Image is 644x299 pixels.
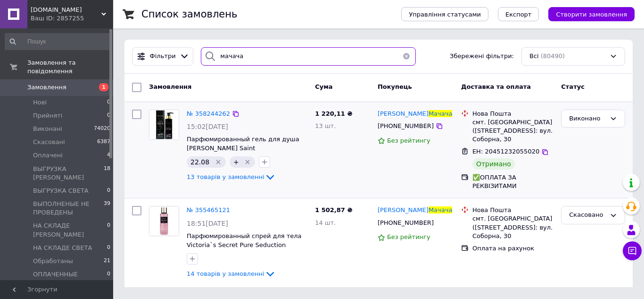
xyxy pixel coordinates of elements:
a: Парфюмированный спрей для тела Victoria`s Secret Pure Seduction Shimmer 250 мл [187,232,302,257]
div: Оплата на рахунок [472,244,553,253]
div: Нова Пошта [472,206,553,214]
div: смт. [GEOGRAPHIC_DATA] ([STREET_ADDRESS]: вул. Соборна, 30 [472,214,553,240]
a: № 358244262 [187,110,230,117]
span: 22.08 [190,158,209,166]
span: Без рейтингу [387,233,430,240]
a: Фото товару [149,206,179,236]
span: 1 [99,83,108,91]
span: Створити замовлення [556,11,627,18]
span: 21 [104,257,110,265]
span: 0 [107,111,110,120]
span: Обработаны [33,257,73,265]
span: 1 220,11 ₴ [315,110,352,117]
input: Пошук [5,33,111,50]
span: Мачача [429,110,452,117]
svg: Видалити мітку [244,158,251,166]
span: Збережені фільтри: [450,52,514,61]
span: + [233,158,239,166]
img: Фото товару [149,110,179,139]
span: 39 [104,200,110,217]
span: 4 [107,151,110,160]
a: [PERSON_NAME]Мачача [378,110,452,119]
span: Управління статусами [409,11,481,18]
a: 13 товарів у замовленні [187,173,276,180]
a: Створити замовлення [539,10,635,17]
div: Ваш ID: 2857255 [31,14,113,23]
span: 0 [107,244,110,252]
span: Замовлення [27,83,66,92]
span: 14 шт. [315,219,336,226]
span: 0 [107,187,110,195]
span: [PHONE_NUMBER] [378,219,434,226]
span: 18:51[DATE] [187,220,228,227]
span: Всі [529,52,539,61]
svg: Видалити мітку [215,158,222,166]
input: Пошук за номером замовлення, ПІБ покупця, номером телефону, Email, номером накладної [201,47,416,66]
span: Фільтри [150,52,176,61]
span: Нові [33,98,47,107]
span: Доставка та оплата [461,83,531,90]
a: 14 товарів у замовленні [187,270,276,277]
span: НА СКЛАДЕ [PERSON_NAME] [33,222,107,239]
span: ОПЛАЧЕННЫЕ [PERSON_NAME] [33,270,107,287]
div: Виконано [569,114,606,124]
span: Скасовані [33,138,65,146]
span: Виконані [33,125,62,133]
span: Прийняті [33,111,62,120]
a: Парфюмированный гель для душа [PERSON_NAME] Saint [PERSON_NAME] Opium Exclusive EURO 250 мл [187,136,299,169]
span: ВЫГРУЗКА [PERSON_NAME] [33,165,104,182]
span: Mir-kosmetik.com.ua [31,6,101,14]
span: 0 [107,98,110,107]
span: Статус [561,83,585,90]
span: Експорт [505,11,532,18]
span: Покупець [378,83,412,90]
button: Управління статусами [401,7,488,21]
span: Оплачені [33,151,63,160]
span: Мачача [429,206,452,214]
button: Експорт [498,7,539,21]
div: Нова Пошта [472,110,553,118]
span: 14 товарів у замовленні [187,270,264,277]
button: Чат з покупцем [623,241,642,260]
img: Фото товару [149,206,179,236]
span: 0 [107,270,110,287]
span: 1 502,87 ₴ [315,206,352,214]
span: 6387 [97,138,110,146]
span: [PERSON_NAME] [378,206,429,214]
span: 74020 [94,125,110,133]
span: [PHONE_NUMBER] [378,122,434,129]
span: (80490) [541,52,565,60]
h1: Список замовлень [141,9,237,20]
span: Замовлення [149,83,191,90]
div: Отримано [472,158,515,170]
span: [PERSON_NAME] [378,110,429,117]
a: Фото товару [149,110,179,140]
span: 0 [107,222,110,239]
a: [PERSON_NAME]Мачача [378,206,452,215]
span: 13 шт. [315,122,336,129]
span: 13 товарів у замовленні [187,173,264,180]
div: смт. [GEOGRAPHIC_DATA] ([STREET_ADDRESS]: вул. Соборна, 30 [472,118,553,144]
button: Очистить [397,47,416,66]
div: ✅ОПЛАТА ЗА РЕКВІЗИТАМИ [472,173,553,190]
span: ЕН: 20451232055020 [472,148,539,155]
span: ВЫПОЛНЕНЫЕ НЕ ПРОВЕДЕНЫ [33,200,104,217]
div: Скасовано [569,210,606,220]
span: 15:02[DATE] [187,123,228,130]
span: НА СКЛАДЕ СВЕТА [33,244,92,252]
span: ВЫГРУЗКА СВЕТА [33,187,89,195]
span: Cума [315,83,332,90]
button: Створити замовлення [548,7,635,21]
span: Замовлення та повідомлення [27,59,113,76]
span: Без рейтингу [387,137,430,144]
a: № 355465121 [187,206,230,214]
span: 18 [104,165,110,182]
